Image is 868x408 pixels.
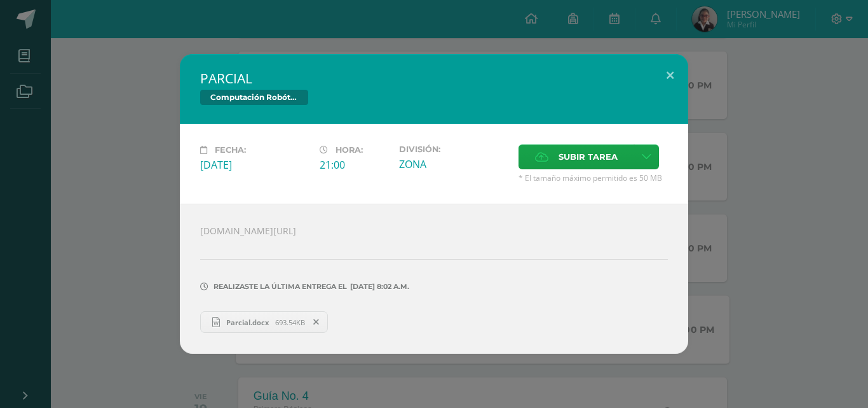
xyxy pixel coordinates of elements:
div: [DOMAIN_NAME][URL] [180,204,688,354]
span: Fecha: [215,145,246,155]
span: Realizaste la última entrega el [214,282,347,291]
span: Parcial.docx [220,318,275,327]
h2: PARCIAL [200,69,668,87]
span: Computación Robótica [200,90,308,105]
span: [DATE] 8:02 a.m. [347,286,409,287]
div: [DATE] [200,158,309,172]
div: 21:00 [320,158,389,172]
label: División: [399,144,508,154]
span: 693.54KB [275,318,305,327]
div: ZONA [399,157,508,171]
button: Close (Esc) [652,54,688,97]
span: Hora: [336,145,363,155]
span: Remover entrega [306,315,327,329]
a: Parcial.docx 693.54KB [200,311,328,333]
span: * El tamaño máximo permitido es 50 MB [519,172,668,183]
span: Subir tarea [559,145,618,169]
